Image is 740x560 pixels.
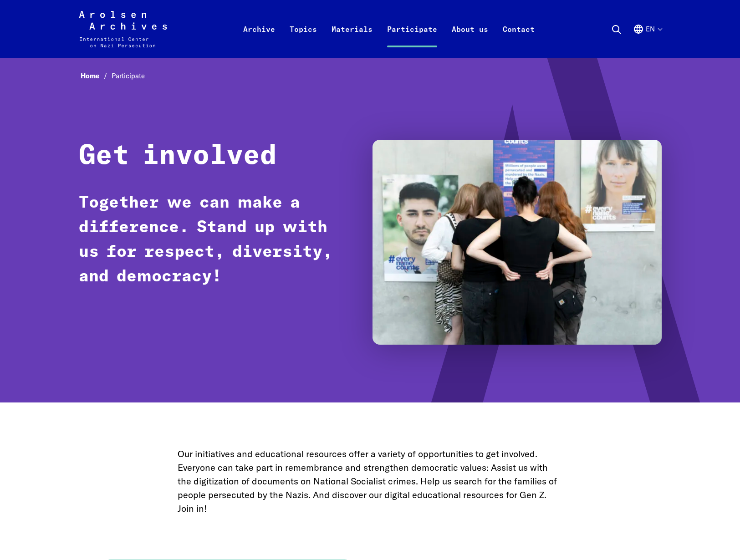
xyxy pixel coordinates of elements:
a: Contact [495,22,542,58]
a: Participate [380,22,444,58]
a: Materials [324,22,380,58]
span: Participate [112,71,145,80]
button: English, language selection [633,24,662,56]
a: Archive [236,22,282,58]
a: Topics [282,22,324,58]
h1: Get involved [79,140,277,173]
nav: Breadcrumb [79,69,662,83]
a: About us [444,22,495,58]
nav: Primary [236,11,542,47]
p: Together we can make a difference. Stand up with us for respect, diversity, and democracy! [79,191,354,289]
a: Home [81,71,112,80]
p: Our initiatives and educational resources offer a variety of opportunities to get involved. Every... [178,447,563,515]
